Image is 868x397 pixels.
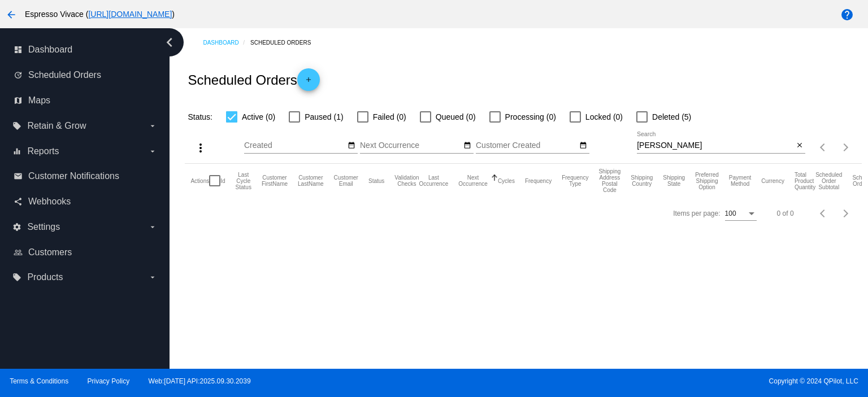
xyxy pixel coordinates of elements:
[725,210,757,218] mat-select: Items per page:
[12,223,21,232] i: settings
[777,210,794,217] div: 0 of 0
[476,141,578,150] input: Customer Created
[812,136,835,159] button: Previous page
[242,110,275,124] span: Active (0)
[14,91,157,110] a: map Maps
[220,177,225,184] button: Change sorting for Id
[27,272,63,282] span: Products
[28,95,50,106] span: Maps
[14,243,157,261] a: people_outline Customers
[373,110,406,124] span: Failed (0)
[148,273,157,282] i: arrow_drop_down
[14,45,23,54] i: dashboard
[436,110,476,124] span: Queued (0)
[25,10,175,19] span: Espresso Vivace ( )
[244,141,346,150] input: Created
[28,197,71,207] span: Webhooks
[236,172,251,190] button: Change sorting for LastProcessingCycleId
[637,141,793,150] input: Search
[14,197,23,206] i: share
[631,174,653,187] button: Change sorting for ShippingCountry
[14,172,23,181] i: email
[27,121,86,131] span: Retain & Grow
[148,223,157,232] i: arrow_drop_down
[88,10,172,19] a: [URL][DOMAIN_NAME]
[302,76,315,89] mat-icon: add
[598,168,620,193] button: Change sorting for ShippingPostcode
[12,273,21,282] i: local_offer
[262,174,288,187] button: Change sorting for CustomerFirstName
[525,177,552,184] button: Change sorting for Frequency
[28,247,72,258] span: Customers
[585,110,623,124] span: Locked (0)
[12,121,21,130] i: local_offer
[334,174,358,187] button: Change sorting for CustomerEmail
[250,34,321,51] a: Scheduled Orders
[394,164,419,198] mat-header-cell: Validation Checks
[815,172,842,190] button: Change sorting for Subtotal
[795,164,815,198] mat-header-cell: Total Product Quantity
[160,33,179,51] i: chevron_left
[835,136,857,159] button: Next page
[148,121,157,130] i: arrow_drop_down
[203,34,250,51] a: Dashboard
[14,66,157,84] a: update Scheduled Orders
[562,174,588,187] button: Change sorting for FrequencyType
[663,174,685,187] button: Change sorting for ShippingState
[27,222,60,232] span: Settings
[840,8,854,21] mat-icon: help
[793,140,805,152] button: Clear
[579,141,587,150] mat-icon: date_range
[194,141,207,155] mat-icon: more_vert
[28,171,119,181] span: Customer Notifications
[498,177,515,184] button: Change sorting for Cycles
[360,141,462,150] input: Next Occurrence
[14,193,157,211] a: share Webhooks
[188,112,212,121] span: Status:
[28,45,72,55] span: Dashboard
[835,202,857,225] button: Next page
[10,377,68,385] a: Terms & Conditions
[14,41,157,59] a: dashboard Dashboard
[305,110,343,124] span: Paused (1)
[14,248,23,257] i: people_outline
[190,164,209,198] mat-header-cell: Actions
[458,174,488,187] button: Change sorting for NextOccurrenceUtc
[14,71,23,80] i: update
[652,110,691,124] span: Deleted (5)
[88,377,130,385] a: Privacy Policy
[796,141,804,150] mat-icon: close
[812,202,835,225] button: Previous page
[28,70,101,80] span: Scheduled Orders
[505,110,556,124] span: Processing (0)
[761,177,784,184] button: Change sorting for CurrencyIso
[729,174,751,187] button: Change sorting for PaymentMethod.Type
[5,8,18,21] mat-icon: arrow_back
[463,141,471,150] mat-icon: date_range
[444,377,858,385] span: Copyright © 2024 QPilot, LLC
[27,146,59,156] span: Reports
[368,177,384,184] button: Change sorting for Status
[673,210,720,217] div: Items per page:
[14,167,157,185] a: email Customer Notifications
[148,147,157,156] i: arrow_drop_down
[419,174,449,187] button: Change sorting for LastOccurrenceUtc
[348,141,355,150] mat-icon: date_range
[725,210,736,217] span: 100
[298,174,324,187] button: Change sorting for CustomerLastName
[12,147,21,156] i: equalizer
[149,377,251,385] a: Web:[DATE] API:2025.09.30.2039
[188,68,319,91] h2: Scheduled Orders
[695,172,719,190] button: Change sorting for PreferredShippingOption
[14,96,23,105] i: map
